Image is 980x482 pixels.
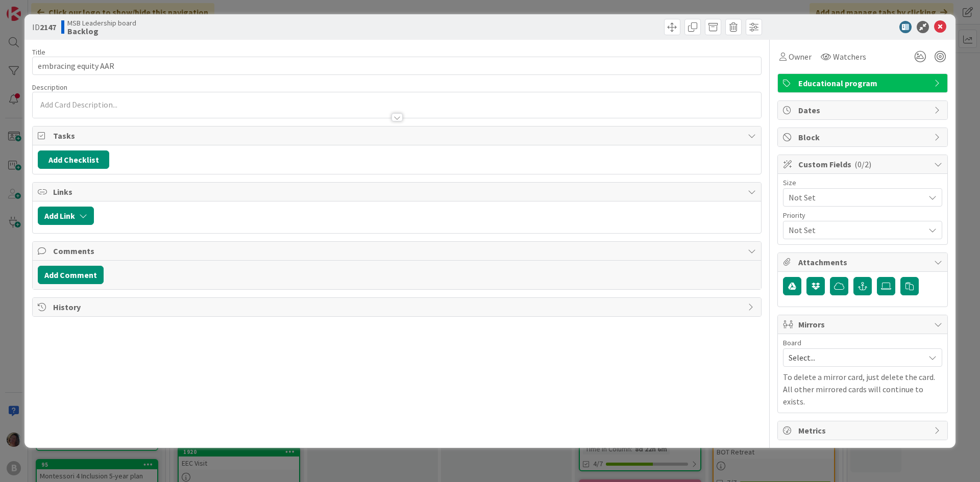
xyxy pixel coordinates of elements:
[798,77,929,89] span: Educational program
[783,179,942,186] div: Size
[783,339,801,346] span: Board
[32,47,45,57] label: Title
[789,190,919,205] span: Not Set
[798,318,929,331] span: Mirrors
[67,27,136,35] b: Backlog
[53,301,743,313] span: History
[854,159,871,169] span: ( 0/2 )
[38,207,94,225] button: Add Link
[67,19,136,27] span: MSB Leadership board
[798,256,929,268] span: Attachments
[38,150,109,169] button: Add Checklist
[789,223,919,237] span: Not Set
[53,130,743,142] span: Tasks
[833,50,866,63] span: Watchers
[798,104,929,116] span: Dates
[32,83,67,92] span: Description
[53,245,743,257] span: Comments
[53,186,743,198] span: Links
[40,22,56,32] b: 2147
[32,57,762,75] input: type card name here...
[32,21,56,33] span: ID
[798,158,929,170] span: Custom Fields
[798,424,929,437] span: Metrics
[789,350,919,365] span: Select...
[783,371,942,408] p: To delete a mirror card, just delete the card. All other mirrored cards will continue to exists.
[789,50,812,63] span: Owner
[798,131,929,143] span: Block
[783,212,942,219] div: Priority
[38,266,104,284] button: Add Comment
